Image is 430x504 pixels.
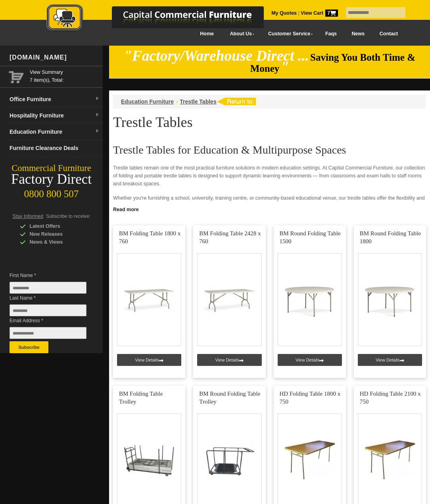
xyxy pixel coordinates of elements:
[250,52,415,74] span: Saving You Both Time & Money
[113,115,426,130] h1: Trestle Tables
[95,96,100,101] img: dropdown
[10,282,86,294] input: First Name *
[6,91,103,108] a: Office Furnituredropdown
[6,140,103,156] a: Furniture Clearance Deals
[30,68,100,76] a: View Summary
[10,341,48,353] button: Subscribe
[10,294,86,302] span: Last Name *
[124,48,309,64] em: "Factory/Warehouse Direct ...
[25,4,302,35] a: Capital Commercial Furniture Logo
[280,59,289,75] em: "
[20,230,95,238] div: New Releases
[301,10,338,16] strong: View Cart
[176,98,178,106] li: ›
[299,10,338,16] a: View Cart7
[46,214,90,219] span: Subscribe to receive:
[6,46,103,69] div: [DOMAIN_NAME]
[25,4,302,33] img: Capital Commercial Furniture Logo
[180,98,216,105] a: Trestle Tables
[113,195,425,209] big: Whether you're furnishing a school, university, training centre, or community-based educational v...
[10,271,86,279] span: First Name *
[372,25,405,43] a: Contact
[10,304,86,316] input: Last Name *
[113,165,425,187] big: Trestle tables remain one of the most practical furniture solutions in modern education settings....
[121,98,174,105] a: Education Furniture
[217,98,256,105] img: return to
[13,214,44,219] span: Stay Informed
[109,204,430,214] a: Click to read more
[10,327,86,339] input: Email Address *
[95,113,100,117] img: dropdown
[325,10,338,17] span: 7
[6,108,103,124] a: Hospitality Furnituredropdown
[95,129,100,134] img: dropdown
[20,238,95,246] div: News & Views
[6,124,103,140] a: Education Furnituredropdown
[344,25,372,43] a: News
[30,68,100,83] span: 7 item(s), Total:
[20,222,95,230] div: Latest Offers
[10,317,86,325] span: Email Address *
[318,25,344,43] a: Faqs
[113,144,346,156] big: Trestle Tables for Education & Multipurpose Spaces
